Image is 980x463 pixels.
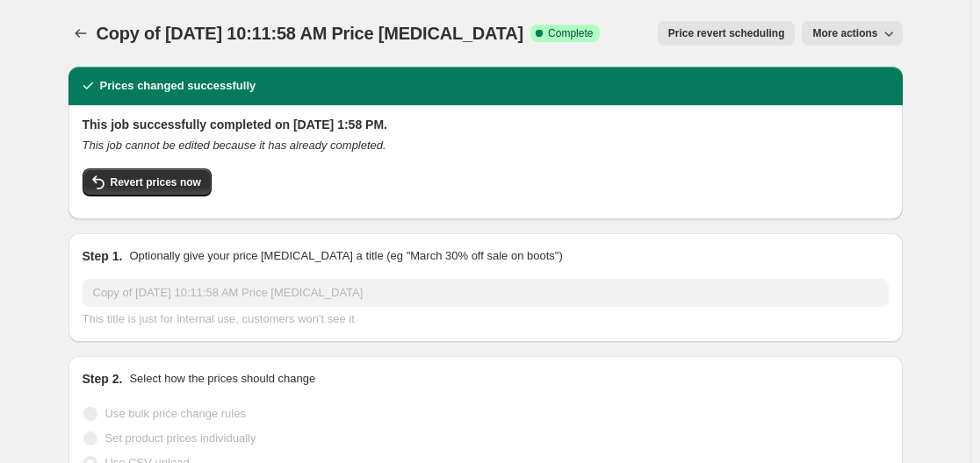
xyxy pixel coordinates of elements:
button: More actions [802,21,902,46]
input: 30% off holiday sale [83,279,889,307]
span: Use bulk price change rules [105,407,246,420]
span: This title is just for internal use, customers won't see it [83,312,355,325]
p: Select how the prices should change [129,370,315,388]
span: More actions [812,26,877,40]
span: Price revert scheduling [668,26,785,40]
i: This job cannot be edited because it has already completed. [83,139,386,152]
button: Price change jobs [68,21,93,46]
p: Optionally give your price [MEDICAL_DATA] a title (eg "March 30% off sale on boots") [129,247,562,265]
span: Copy of [DATE] 10:11:58 AM Price [MEDICAL_DATA] [97,24,524,43]
button: Price revert scheduling [658,21,796,46]
h2: Prices changed successfully [100,77,256,95]
span: Revert prices now [111,175,201,189]
span: Set product prices individually [105,431,256,445]
span: Complete [548,26,593,40]
h2: This job successfully completed on [DATE] 1:58 PM. [83,116,889,133]
h2: Step 1. [83,247,123,265]
button: Revert prices now [83,168,212,196]
h2: Step 2. [83,370,123,388]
